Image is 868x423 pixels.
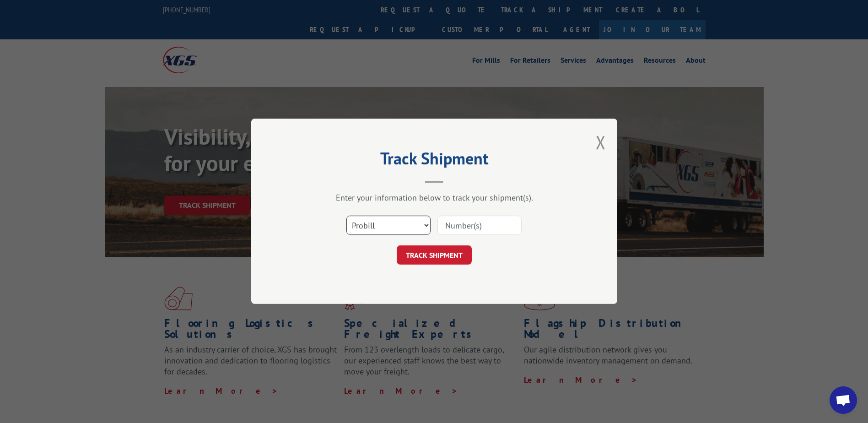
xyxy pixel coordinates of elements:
[596,130,606,154] button: Close modal
[297,152,571,169] h2: Track Shipment
[830,386,857,414] a: Open chat
[397,246,472,265] button: TRACK SHIPMENT
[297,193,571,203] div: Enter your information below to track your shipment(s).
[437,216,522,235] input: Number(s)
